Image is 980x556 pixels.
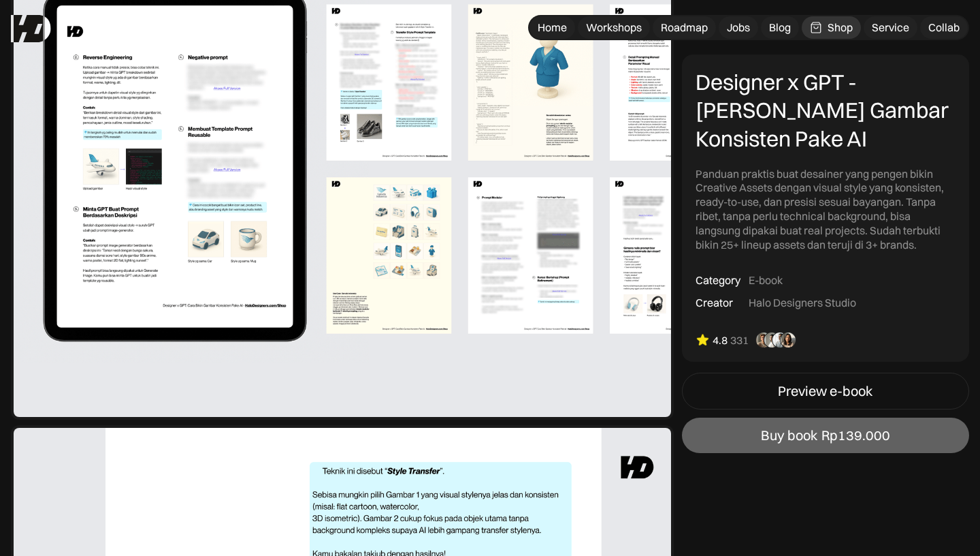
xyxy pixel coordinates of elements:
div: Category [696,274,740,288]
div: Creator [696,296,733,310]
div: Shop [828,20,853,35]
a: Collab [920,16,968,39]
a: Buy bookRp139.000 [682,418,969,453]
div: 4.8 [713,333,728,347]
div: Service [872,20,909,35]
div: Home [538,20,567,35]
a: Service [864,16,917,39]
div: Jobs [727,20,750,35]
div: Designer x GPT - [PERSON_NAME] Gambar Konsisten Pake AI [696,68,955,153]
a: Jobs [719,16,758,39]
a: Roadmap [653,16,716,39]
div: E-book [749,274,783,288]
a: Blog [761,16,799,39]
div: Collab [928,20,960,35]
div: Blog [769,20,791,35]
div: Buy book [761,427,817,444]
div: Panduan praktis buat desainer yang pengen bikin Creative Assets dengan visual style yang konsiste... [696,167,955,252]
a: Home [529,16,575,39]
a: Workshops [578,16,650,39]
div: Halo Designers Studio [749,296,856,310]
div: Preview e-book [778,383,872,399]
a: Shop [802,16,861,39]
a: Preview e-book [682,373,969,410]
div: 331 [730,333,749,347]
div: Workshops [586,20,642,35]
div: Roadmap [661,20,708,35]
div: Rp139.000 [821,427,890,444]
